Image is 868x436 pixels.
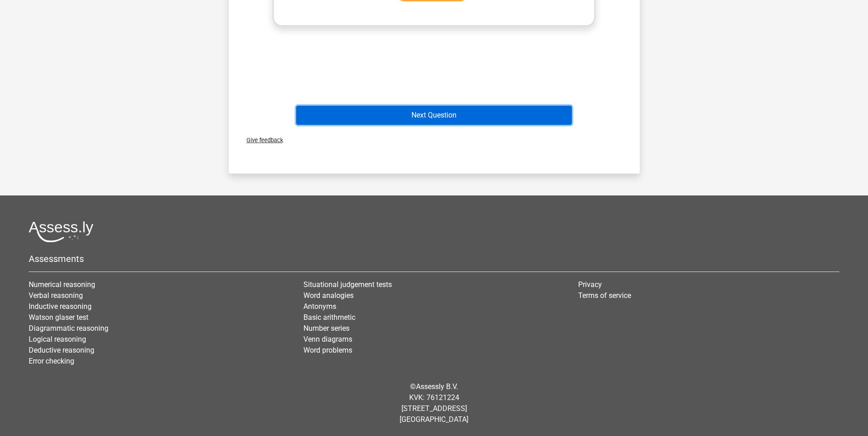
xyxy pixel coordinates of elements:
[578,291,631,300] a: Terms of service
[29,291,83,300] a: Verbal reasoning
[578,280,602,289] a: Privacy
[303,335,352,344] a: Venn diagrams
[29,280,95,289] a: Numerical reasoning
[239,137,283,144] span: Give feedback
[29,335,86,344] a: Logical reasoning
[303,346,352,354] a: Word problems
[29,221,93,242] img: Assessly logo
[303,280,392,289] a: Situational judgement tests
[29,346,94,354] a: Deductive reasoning
[29,313,88,322] a: Watson glaser test
[29,324,108,333] a: Diagrammatic reasoning
[22,374,846,432] div: © KVK: 76121224 [STREET_ADDRESS] [GEOGRAPHIC_DATA]
[296,106,572,125] button: Next Question
[303,313,355,322] a: Basic arithmetic
[303,324,349,333] a: Number series
[416,382,458,391] a: Assessly B.V.
[29,357,74,365] a: Error checking
[303,302,336,311] a: Antonyms
[303,291,354,300] a: Word analogies
[29,253,839,264] h5: Assessments
[29,302,92,311] a: Inductive reasoning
